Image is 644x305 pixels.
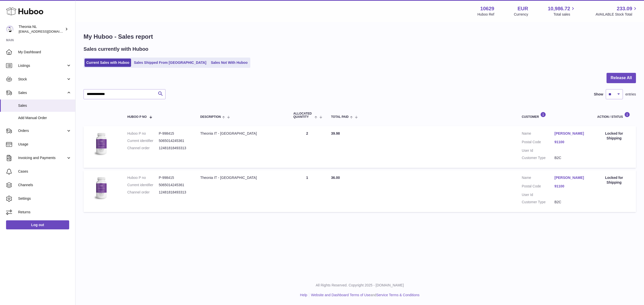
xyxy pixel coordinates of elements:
[594,92,603,97] label: Show
[18,63,66,68] span: Listings
[554,175,587,180] a: [PERSON_NAME]
[127,175,159,180] dt: Huboo P no
[522,175,554,181] dt: Name
[331,131,340,135] span: 39.98
[548,5,570,12] span: 10,986.72
[18,128,66,133] span: Orders
[311,293,370,297] a: Website and Dashboard Terms of Use
[200,131,283,136] div: Theonia IT - [GEOGRAPHIC_DATA]
[159,138,190,143] dd: 5065014245361
[127,146,159,150] dt: Channel order
[132,59,208,67] a: Sales Shipped From [GEOGRAPHIC_DATA]
[548,5,576,17] a: 10,986.72 Total sales
[127,138,159,143] dt: Current identifier
[522,148,554,153] dt: User Id
[79,283,640,288] p: All Rights Reserved. Copyright 2025 - [DOMAIN_NAME]
[18,210,71,215] span: Returns
[554,200,587,205] dd: B2C
[18,116,71,120] span: Add Manual Order
[159,190,190,195] dd: 12481818493313
[19,29,74,33] span: [EMAIL_ADDRESS][DOMAIN_NAME]
[89,175,114,200] img: 106291725893008.jpg
[18,183,71,187] span: Channels
[288,126,326,168] td: 2
[159,131,190,136] dd: P-998415
[288,170,326,212] td: 1
[19,24,64,34] div: Theonia NL
[85,59,131,67] a: Current Sales with Huboo
[522,131,554,137] dt: Name
[480,5,494,12] strong: 10629
[376,293,420,297] a: Service Terms & Conditions
[554,156,587,160] dd: B2C
[18,156,66,160] span: Invoicing and Payments
[522,156,554,160] dt: Customer Type
[522,192,554,197] dt: User Id
[18,169,71,174] span: Cases
[18,103,71,108] span: Sales
[522,184,554,190] dt: Postal Code
[517,5,528,12] strong: EUR
[127,115,147,119] span: Huboo P no
[18,196,71,201] span: Settings
[89,131,114,156] img: 106291725893008.jpg
[595,12,638,17] span: AVAILABLE Stock Total
[331,176,340,180] span: 36.00
[159,146,190,150] dd: 12481818493313
[597,131,631,141] div: Locked for Shipping
[200,115,221,119] span: Description
[300,293,307,297] a: Help
[84,33,636,41] h1: My Huboo - Sales report
[617,5,632,12] span: 233.09
[18,77,66,82] span: Stock
[607,73,636,83] button: Release All
[554,184,587,189] a: 91100
[18,90,66,95] span: Sales
[597,112,631,119] div: Action / Status
[6,25,14,33] img: info@wholesomegoods.eu
[127,190,159,195] dt: Channel order
[597,175,631,185] div: Locked for Shipping
[553,12,576,17] span: Total sales
[522,200,554,205] dt: Customer Type
[159,183,190,187] dd: 5065014245361
[200,175,283,180] div: Theonia IT - [GEOGRAPHIC_DATA]
[522,140,554,146] dt: Postal Code
[554,140,587,144] a: 91100
[625,92,636,97] span: entries
[293,112,313,119] span: ALLOCATED Quantity
[477,12,494,17] div: Huboo Ref
[127,131,159,136] dt: Huboo P no
[159,175,190,180] dd: P-998415
[595,5,638,17] a: 233.09 AVAILABLE Stock Total
[18,142,71,147] span: Usage
[522,112,587,119] div: Customer
[6,220,69,229] a: Log out
[554,131,587,136] a: [PERSON_NAME]
[84,46,148,53] h2: Sales currently with Huboo
[127,183,159,187] dt: Current identifier
[209,59,249,67] a: Sales Not With Huboo
[309,293,419,297] li: and
[331,115,349,119] span: Total paid
[18,50,71,55] span: My Dashboard
[514,12,528,17] div: Currency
